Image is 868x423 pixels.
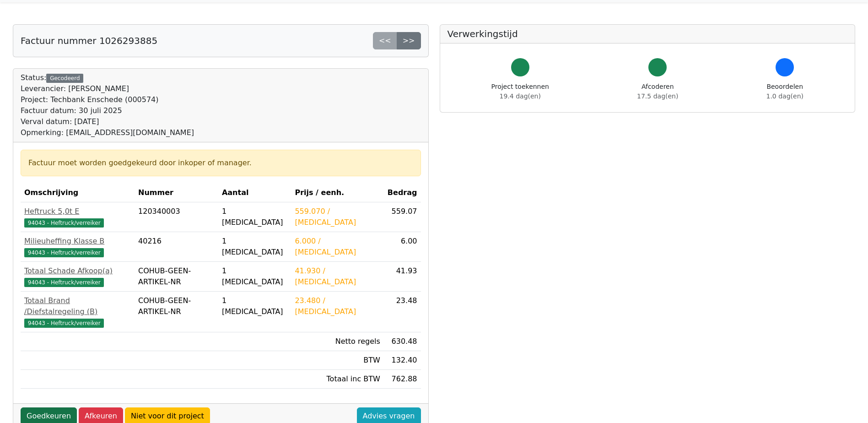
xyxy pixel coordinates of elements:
[24,206,131,217] div: Heftruck 5,0t E
[222,236,288,258] div: 1 [MEDICAL_DATA]
[24,319,104,328] span: 94043 - Heftruck/verreiker
[218,184,291,202] th: Aantal
[291,370,383,389] td: Totaal inc BTW
[135,292,218,332] td: COHUB-GEEN-ARTIKEL-NR
[24,266,131,287] a: Totaal Schade Afkoop(a)94043 - Heftruck/verreiker
[766,92,803,100] span: 1.0 dag(en)
[766,82,803,101] div: Beoordelen
[21,72,194,138] div: Status:
[291,351,383,370] td: BTW
[397,32,421,49] a: >>
[24,278,104,287] span: 94043 - Heftruck/verreiker
[135,232,218,262] td: 40216
[447,28,848,39] h5: Verwerkingstijd
[21,35,157,46] h5: Factuur nummer 1026293885
[21,105,194,116] div: Factuur datum: 30 juli 2025
[291,332,383,351] td: Netto regels
[21,94,194,105] div: Project: Techbank Enschede (000574)
[24,206,131,228] a: Heftruck 5,0t E94043 - Heftruck/verreiker
[637,92,678,100] span: 17.5 dag(en)
[135,184,218,202] th: Nummer
[637,82,678,101] div: Afcoderen
[295,236,380,258] div: 6.000 / [MEDICAL_DATA]
[135,262,218,292] td: COHUB-GEEN-ARTIKEL-NR
[222,266,288,287] div: 1 [MEDICAL_DATA]
[491,82,549,101] div: Project toekennen
[21,127,194,138] div: Opmerking: [EMAIL_ADDRESS][DOMAIN_NAME]
[24,266,131,277] div: Totaal Schade Afkoop(a)
[21,184,135,202] th: Omschrijving
[24,236,131,258] a: Milieuheffing Klasse B94043 - Heftruck/verreiker
[384,202,421,232] td: 559.07
[295,295,380,317] div: 23.480 / [MEDICAL_DATA]
[291,184,383,202] th: Prijs / eenh.
[384,262,421,292] td: 41.93
[295,266,380,287] div: 41.930 / [MEDICAL_DATA]
[384,351,421,370] td: 132.40
[24,295,131,317] div: Totaal Brand /Diefstalregeling (B)
[135,202,218,232] td: 120340003
[384,232,421,262] td: 6.00
[500,92,541,100] span: 19.4 dag(en)
[24,236,131,247] div: Milieuheffing Klasse B
[21,116,194,127] div: Verval datum: [DATE]
[295,206,380,228] div: 559.070 / [MEDICAL_DATA]
[384,332,421,351] td: 630.48
[28,157,413,168] div: Factuur moet worden goedgekeurd door inkoper of manager.
[24,295,131,328] a: Totaal Brand /Diefstalregeling (B)94043 - Heftruck/verreiker
[24,248,104,257] span: 94043 - Heftruck/verreiker
[384,292,421,332] td: 23.48
[384,370,421,389] td: 762.88
[24,218,104,228] span: 94043 - Heftruck/verreiker
[222,206,288,228] div: 1 [MEDICAL_DATA]
[384,184,421,202] th: Bedrag
[46,74,83,83] div: Gecodeerd
[222,295,288,317] div: 1 [MEDICAL_DATA]
[21,83,194,94] div: Leverancier: [PERSON_NAME]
